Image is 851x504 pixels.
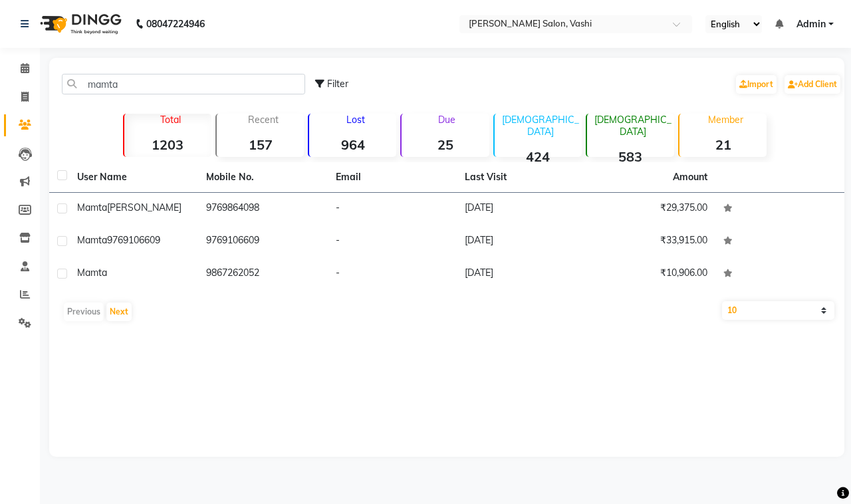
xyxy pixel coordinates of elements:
th: Amount [665,162,715,192]
span: [PERSON_NAME] [107,201,182,213]
strong: 25 [402,136,489,153]
td: - [328,258,457,291]
td: 9867262052 [198,258,327,291]
th: User Name [69,162,198,193]
a: Import [736,75,777,94]
span: Admin [796,17,826,31]
td: 9769864098 [198,193,327,225]
p: Total [130,114,211,126]
td: ₹29,375.00 [586,193,715,225]
strong: 157 [217,136,304,153]
strong: 424 [495,148,582,165]
th: Last Visit [457,162,586,193]
input: Search by Name/Mobile/Email/Code [62,74,305,94]
span: Mamta [77,267,107,279]
a: Add Client [785,75,840,94]
strong: 964 [309,136,396,153]
span: Mamta [77,201,107,213]
td: [DATE] [457,258,586,291]
p: Recent [222,114,304,126]
td: [DATE] [457,225,586,258]
td: [DATE] [457,193,586,225]
p: Lost [314,114,396,126]
td: - [328,193,457,225]
strong: 21 [679,136,767,153]
p: [DEMOGRAPHIC_DATA] [592,114,674,138]
strong: 583 [587,148,674,165]
td: ₹10,906.00 [586,258,715,291]
p: Member [685,114,767,126]
p: Due [404,114,489,126]
strong: 1203 [124,136,211,153]
b: 08047224946 [146,5,205,43]
span: Filter [327,78,348,90]
span: Mamta [77,234,107,246]
th: Mobile No. [198,162,327,193]
img: logo [34,5,125,43]
td: - [328,225,457,258]
td: ₹33,915.00 [586,225,715,258]
th: Email [328,162,457,193]
button: Next [106,303,132,321]
td: 9769106609 [198,225,327,258]
span: 9769106609 [107,234,160,246]
p: [DEMOGRAPHIC_DATA] [500,114,582,138]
